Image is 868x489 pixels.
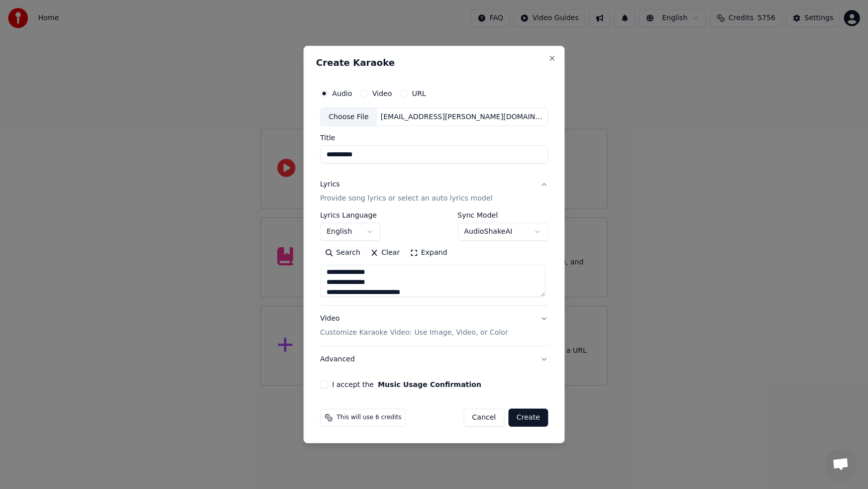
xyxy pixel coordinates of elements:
button: Cancel [464,409,504,427]
label: I accept the [332,381,481,388]
label: Video [372,90,392,97]
div: Lyrics [320,180,340,190]
span: This will use 6 credits [337,414,401,422]
button: Clear [365,245,405,261]
button: Advanced [320,346,548,372]
label: Sync Model [458,212,548,219]
div: Choose File [320,108,377,126]
div: [EMAIL_ADDRESS][PERSON_NAME][DOMAIN_NAME]/Shared drives/Sing King G Drive/Filemaker/CPT_Tracks/Ne... [377,112,548,122]
p: Provide song lyrics or select an auto lyrics model [320,194,492,204]
button: VideoCustomize Karaoke Video: Use Image, Video, or Color [320,306,548,346]
button: Expand [405,245,452,261]
div: Video [320,314,508,338]
button: Create [508,409,548,427]
button: LyricsProvide song lyrics or select an auto lyrics model [320,172,548,212]
label: URL [412,90,426,97]
button: I accept the [378,381,481,388]
p: Customize Karaoke Video: Use Image, Video, or Color [320,328,508,338]
h2: Create Karaoke [316,58,552,67]
label: Lyrics Language [320,212,380,219]
label: Audio [332,90,352,97]
button: Search [320,245,365,261]
label: Title [320,135,548,142]
div: LyricsProvide song lyrics or select an auto lyrics model [320,212,548,306]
